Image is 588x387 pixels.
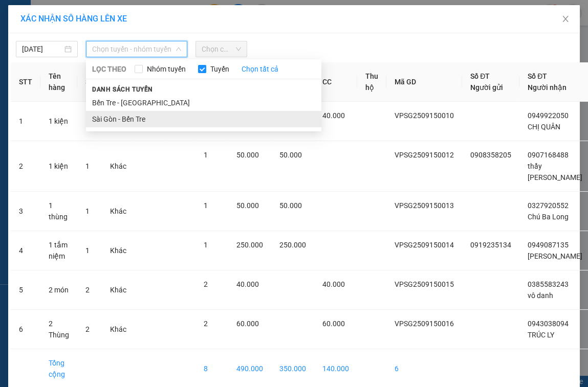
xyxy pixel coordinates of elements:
a: Chọn tất cả [242,63,278,75]
span: 50.000 [236,201,259,210]
span: 0385583243 [528,280,569,288]
span: phone [71,68,78,75]
span: 1 [204,151,208,159]
td: 1 tắm niệm [40,231,77,270]
span: 0907168488 [528,151,569,159]
span: 0327920552 [528,201,569,210]
th: Thu hộ [357,62,386,102]
input: 15/09/2025 [22,43,62,55]
span: 0943038094 [528,320,569,328]
th: SL [77,62,102,102]
span: VPSG2509150012 [395,151,454,159]
span: 0949922050 [528,111,569,120]
span: Người gửi [470,83,503,92]
span: 1 [85,162,90,170]
td: 2 món [40,270,77,310]
span: [PERSON_NAME] [528,252,582,260]
span: thầy [PERSON_NAME] [528,162,582,181]
span: 2 [85,325,90,333]
span: 0908358205 [470,151,511,159]
td: 1 kiện [40,141,77,192]
img: logo.jpg [5,5,41,41]
th: CC [314,62,357,102]
td: 2 [11,141,40,192]
td: 3 [11,192,40,231]
span: 50.000 [279,201,302,210]
span: LỌC THEO [92,63,126,75]
span: vô danh [528,291,553,300]
td: 1 [11,102,40,141]
span: XÁC NHẬN SỐ HÀNG LÊN XE [20,14,127,24]
li: Sài Gòn - Bến Tre [86,111,321,127]
span: 2 [204,320,208,328]
li: Nhà xe Tiến Đạt [5,5,148,25]
li: VP [PERSON_NAME] [71,43,136,55]
span: TRÚC LY [528,331,554,339]
span: Số ĐT [470,72,490,80]
th: Tên hàng [40,62,77,102]
b: 0325384623 [79,67,120,76]
span: Người nhận [528,83,567,92]
td: Khác [102,141,135,192]
span: VPSG2509150016 [395,320,454,328]
td: 6 [11,310,40,349]
span: 250.000 [279,241,306,249]
span: 40.000 [322,111,345,120]
span: Số ĐT [528,72,547,80]
span: Danh sách tuyến [86,85,159,94]
td: 5 [11,270,40,310]
span: 40.000 [322,280,345,288]
span: VPSG2509150014 [395,241,454,249]
li: VP [GEOGRAPHIC_DATA] [5,43,71,77]
td: Khác [102,231,135,270]
span: 2 [85,286,90,294]
td: Khác [102,192,135,231]
span: 1 [204,201,208,210]
span: 40.000 [236,280,259,288]
span: CHỊ QUÂN [528,123,560,131]
span: Chọn tuyến - nhóm tuyến [92,41,182,57]
td: Khác [102,310,135,349]
span: 1 [85,117,90,125]
span: Nhóm tuyến [143,63,190,75]
span: 250.000 [236,241,263,249]
span: 60.000 [322,320,345,328]
span: environment [71,57,78,64]
td: 1 thùng [40,192,77,231]
td: 4 [11,231,40,270]
span: 1 [85,246,90,255]
button: Close [551,5,580,34]
span: 0919235134 [470,241,511,249]
span: 50.000 [236,151,259,159]
span: VPSG2509150013 [395,201,454,210]
b: Chợ Tiên Thuỷ [79,56,127,64]
span: 1 [204,241,208,249]
span: VPSG2509150010 [395,111,454,120]
span: down [176,46,182,52]
th: Mã GD [386,62,462,102]
span: 60.000 [236,320,259,328]
span: close [561,15,570,23]
td: Khác [102,270,135,310]
span: Chọn chuyến [202,41,241,57]
span: Chú Ba Long [528,213,569,221]
span: VPSG2509150015 [395,280,454,288]
span: 50.000 [279,151,302,159]
li: Bến Tre - [GEOGRAPHIC_DATA] [86,95,321,111]
span: 0949087135 [528,241,569,249]
span: 1 [85,207,90,215]
span: Tuyến [206,63,233,75]
td: 1 kiện [40,102,77,141]
span: 2 [204,280,208,288]
td: 2 Thùng [40,310,77,349]
th: STT [11,62,40,102]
